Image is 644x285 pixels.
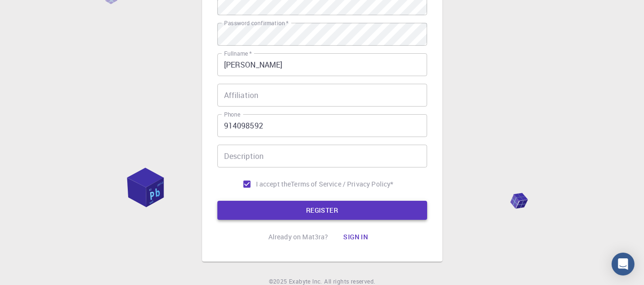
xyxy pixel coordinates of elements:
p: Terms of Service / Privacy Policy * [291,179,393,189]
button: Sign in [336,227,376,246]
p: Already on Mat3ra? [268,232,328,242]
span: I accept the [256,179,291,189]
a: Terms of Service / Privacy Policy* [291,179,393,189]
label: Password confirmation [224,19,288,27]
button: REGISTER [217,201,427,220]
label: Phone [224,110,240,118]
div: Open Intercom Messenger [612,253,634,275]
span: Exabyte Inc. [289,277,322,285]
label: Fullname [224,49,252,58]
